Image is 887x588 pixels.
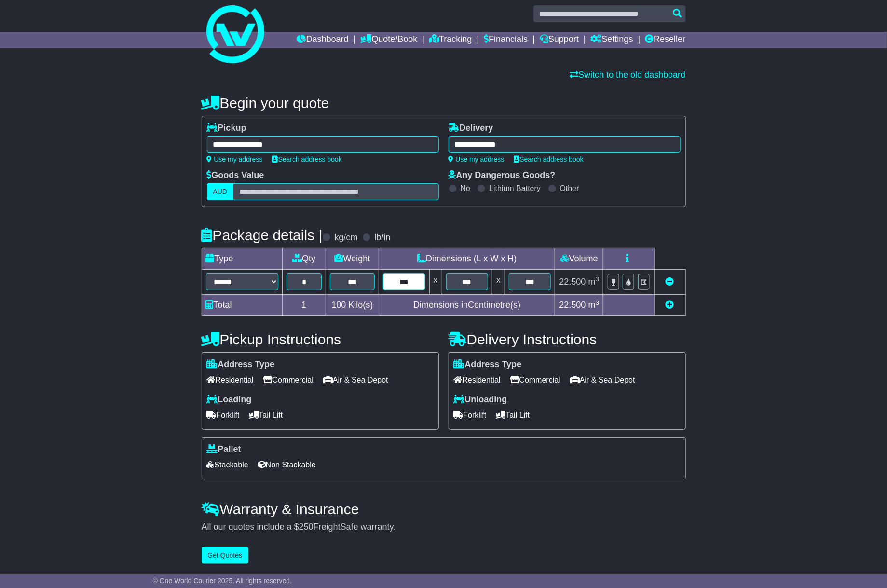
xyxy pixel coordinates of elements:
[202,95,686,111] h4: Begin your quote
[207,372,254,387] span: Residential
[429,270,442,295] td: x
[202,547,249,564] button: Get Quotes
[207,155,263,163] a: Use my address
[596,275,600,283] sup: 3
[374,232,390,243] label: lb/in
[555,248,603,270] td: Volume
[297,32,349,48] a: Dashboard
[202,522,686,533] div: All our quotes include a $ FreightSafe warranty.
[299,522,314,532] span: 250
[492,270,505,295] td: x
[496,408,530,423] span: Tail Lift
[202,227,323,243] h4: Package details |
[588,300,600,310] span: m
[514,155,584,163] a: Search address book
[666,277,674,287] a: Remove this item
[454,372,501,387] span: Residential
[360,32,417,48] a: Quote/Book
[332,300,346,310] span: 100
[207,395,252,405] label: Loading
[454,408,487,423] span: Forklift
[202,295,282,316] td: Total
[207,183,234,200] label: AUD
[454,359,522,370] label: Address Type
[249,408,283,423] span: Tail Lift
[429,32,472,48] a: Tracking
[202,501,686,517] h4: Warranty & Insurance
[461,184,470,193] label: No
[326,295,379,316] td: Kilo(s)
[326,248,379,270] td: Weight
[379,248,555,270] td: Dimensions (L x W x H)
[449,155,505,163] a: Use my address
[202,248,282,270] td: Type
[560,184,579,193] label: Other
[258,457,316,472] span: Non Stackable
[207,457,248,472] span: Stackable
[207,444,241,455] label: Pallet
[489,184,541,193] label: Lithium Battery
[596,299,600,306] sup: 3
[510,372,560,387] span: Commercial
[454,395,507,405] label: Unloading
[540,32,579,48] a: Support
[484,32,528,48] a: Financials
[570,372,635,387] span: Air & Sea Depot
[559,300,586,310] span: 22.500
[202,331,439,347] h4: Pickup Instructions
[263,372,314,387] span: Commercial
[207,359,275,370] label: Address Type
[559,277,586,287] span: 22.500
[570,70,685,80] a: Switch to the old dashboard
[449,331,686,347] h4: Delivery Instructions
[645,32,685,48] a: Reseller
[282,295,326,316] td: 1
[323,372,388,387] span: Air & Sea Depot
[588,277,600,287] span: m
[449,170,556,181] label: Any Dangerous Goods?
[282,248,326,270] td: Qty
[153,577,292,585] span: © One World Courier 2025. All rights reserved.
[207,123,246,134] label: Pickup
[379,295,555,316] td: Dimensions in Centimetre(s)
[334,232,357,243] label: kg/cm
[666,300,674,310] a: Add new item
[591,32,633,48] a: Settings
[273,155,342,163] a: Search address book
[207,408,240,423] span: Forklift
[207,170,264,181] label: Goods Value
[449,123,493,134] label: Delivery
